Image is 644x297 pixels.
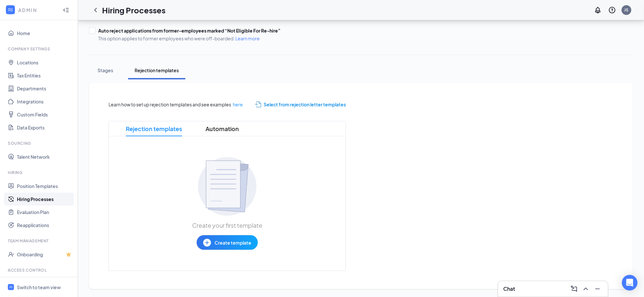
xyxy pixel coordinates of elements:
a: Locations [17,56,72,69]
a: here [233,101,243,107]
h1: Hiring Processes [102,5,165,16]
a: Evaluation Plan [17,206,72,219]
span: Create template [215,239,251,246]
div: JS [624,7,629,13]
button: Minimize [592,284,603,294]
svg: WorkstreamLogo [9,285,13,289]
a: Home [17,27,72,40]
svg: WorkstreamLogo [7,7,14,13]
span: Create your first template [192,221,262,230]
svg: Collapse [63,7,69,13]
svg: QuestionInfo [608,6,616,14]
a: Custom Fields [17,108,72,121]
svg: Notifications [594,6,602,14]
button: ChevronUp [581,284,591,294]
svg: ChevronLeft [92,6,99,14]
a: Hiring Processes [17,193,72,206]
a: Tax Entities [17,69,72,82]
div: Switch to team view [17,284,61,290]
a: Departments [17,82,72,95]
a: Talent Network [17,150,72,163]
svg: ComposeMessage [570,285,578,293]
div: Team Management [8,238,71,244]
div: Rejection templates [135,67,179,74]
div: Hiring [8,170,71,175]
div: Access control [8,267,71,273]
a: Data Exports [17,121,72,134]
span: Learn how to set up rejection templates and see examples [109,101,243,108]
svg: ChevronUp [582,285,590,293]
div: Open Intercom Messenger [622,275,637,290]
span: This option applies to former employees who were off-boarded. [98,35,281,42]
a: Integrations [17,95,72,108]
span: Rejection templates [126,121,182,136]
a: Position Templates [17,180,72,193]
svg: Minimize [594,285,601,293]
a: Reapplications [17,219,72,232]
button: ComposeMessage [569,284,579,294]
h3: Chat [503,285,515,292]
a: OnboardingCrown [17,248,72,261]
button: Create template [197,235,258,250]
span: Select from rejection letter templates [264,101,346,108]
div: Company Settings [8,46,71,52]
div: Stages [96,67,115,74]
div: ADMIN [18,7,57,13]
div: Sourcing [8,141,71,146]
span: Automation [205,121,239,136]
div: Auto reject applications from former-employees marked “Not Eligible For Re-hire” [98,27,281,34]
a: Learn more [235,35,260,41]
